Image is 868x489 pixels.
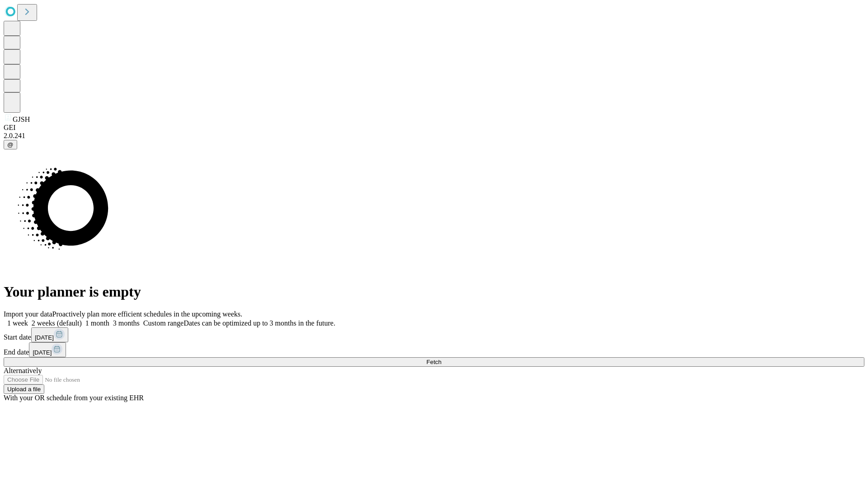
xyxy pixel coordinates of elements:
span: [DATE] [35,334,54,341]
button: Upload a file [4,384,44,394]
span: Dates can be optimized up to 3 months in the future. [184,319,335,327]
span: Custom range [143,319,184,327]
button: @ [4,140,17,149]
span: @ [7,141,14,148]
div: GEI [4,124,864,132]
span: Alternatively [4,367,42,374]
button: Fetch [4,357,864,367]
span: [DATE] [33,349,52,356]
span: 2 weeks (default) [32,319,82,327]
span: Import your data [4,310,52,318]
div: 2.0.241 [4,132,864,140]
span: Fetch [426,359,441,365]
button: [DATE] [31,327,68,342]
span: GJSH [13,115,30,123]
span: 1 month [85,319,109,327]
div: End date [4,342,864,357]
h1: Your planner is empty [4,283,864,300]
span: 1 week [7,319,28,327]
button: [DATE] [29,342,66,357]
span: Proactively plan more efficient schedules in the upcoming weeks. [52,310,242,318]
span: With your OR schedule from your existing EHR [4,394,144,402]
div: Start date [4,327,864,342]
span: 3 months [113,319,140,327]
